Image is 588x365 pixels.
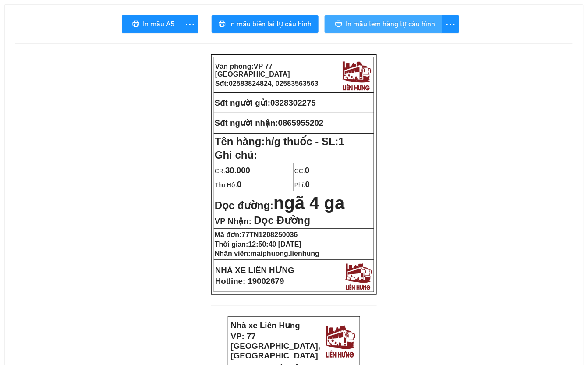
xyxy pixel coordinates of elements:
[122,15,181,33] button: printerIn mẫu A5
[305,166,309,175] span: 0
[231,321,300,330] strong: Nhà xe Liên Hưng
[215,250,319,257] strong: Nhân viên:
[132,20,139,28] span: printer
[442,15,459,33] button: more
[212,15,319,33] button: printerIn mẫu biên lai tự cấu hình
[215,199,345,211] strong: Dọc đường:
[305,180,310,189] span: 0
[215,80,319,87] strong: Sđt:
[215,167,250,174] span: CR:
[346,18,435,29] span: In mẫu tem hàng tự cấu hình
[181,19,198,30] span: more
[88,62,120,69] span: 0328302275
[248,241,302,248] span: 12:50:40 [DATE]
[215,181,241,188] span: Thu Hộ:
[215,241,301,248] strong: Thời gian:
[215,276,284,286] strong: Hotline: 19002679
[94,6,128,43] img: logo
[215,63,290,78] strong: Văn phòng:
[219,20,226,28] span: printer
[3,4,72,14] strong: Nhà xe Liên Hưng
[325,15,442,33] button: printerIn mẫu tem hàng tự cấu hình
[229,18,312,29] span: In mẫu biên lai tự cấu hình
[343,261,373,291] img: logo
[442,19,459,30] span: more
[278,118,324,128] span: 0865955202
[64,62,120,69] strong: SĐT gửi:
[294,167,310,174] span: CC:
[215,98,270,107] strong: Sđt người gửi:
[229,80,319,87] span: 02583824824, 02583563563
[242,231,298,238] span: 77TN1208250036
[215,149,257,161] span: Ghi chú:
[254,214,310,226] span: Dọc Đường
[215,266,294,275] strong: NHÀ XE LIÊN HƯNG
[294,181,310,188] span: Phí:
[181,15,198,33] button: more
[215,118,278,128] strong: Sđt người nhận:
[215,135,344,147] strong: Tên hàng:
[225,166,250,175] span: 30.000
[215,216,251,226] span: VP Nhận:
[251,250,319,257] span: maiphuong.lienhung
[339,135,344,147] span: 1
[323,322,358,359] img: logo
[231,332,321,360] strong: VP: 77 [GEOGRAPHIC_DATA], [GEOGRAPHIC_DATA]
[273,193,344,213] span: ngã 4 ga
[143,18,174,29] span: In mẫu A5
[215,63,290,78] span: VP 77 [GEOGRAPHIC_DATA]
[215,231,298,238] strong: Mã đơn:
[3,62,32,69] strong: Người gửi:
[335,20,342,28] span: printer
[265,135,345,147] span: h/g thuốc - SL:
[237,180,241,189] span: 0
[3,15,93,44] strong: VP: 77 [GEOGRAPHIC_DATA], [GEOGRAPHIC_DATA]
[270,98,316,107] span: 0328302275
[340,58,373,92] img: logo
[36,47,96,57] strong: Phiếu gửi hàng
